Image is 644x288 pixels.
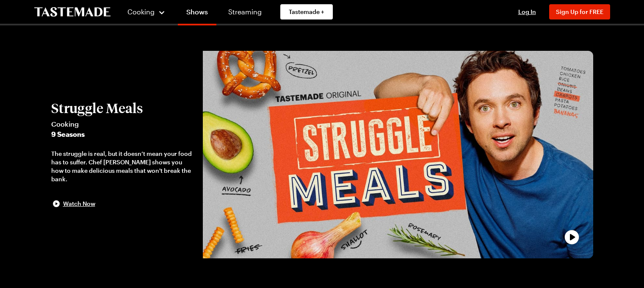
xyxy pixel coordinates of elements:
a: Shows [178,2,216,25]
span: 9 Seasons [51,129,194,139]
img: Struggle Meals [203,51,593,258]
button: Struggle MealsCooking9 SeasonsThe struggle is real, but it doesn’t mean your food has to suffer. ... [51,100,194,209]
span: Log In [518,8,536,15]
span: Sign Up for FREE [556,8,603,15]
a: To Tastemade Home Page [34,7,111,17]
a: Tastemade + [280,4,333,19]
button: Sign Up for FREE [549,4,610,19]
span: Cooking [127,8,155,16]
button: play trailer [203,51,593,258]
span: Watch Now [63,199,95,208]
span: Cooking [51,119,194,129]
div: The struggle is real, but it doesn’t mean your food has to suffer. Chef [PERSON_NAME] shows you h... [51,150,194,183]
h2: Struggle Meals [51,100,194,116]
span: Tastemade + [289,8,324,16]
button: Cooking [127,2,166,22]
button: Log In [510,8,544,16]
